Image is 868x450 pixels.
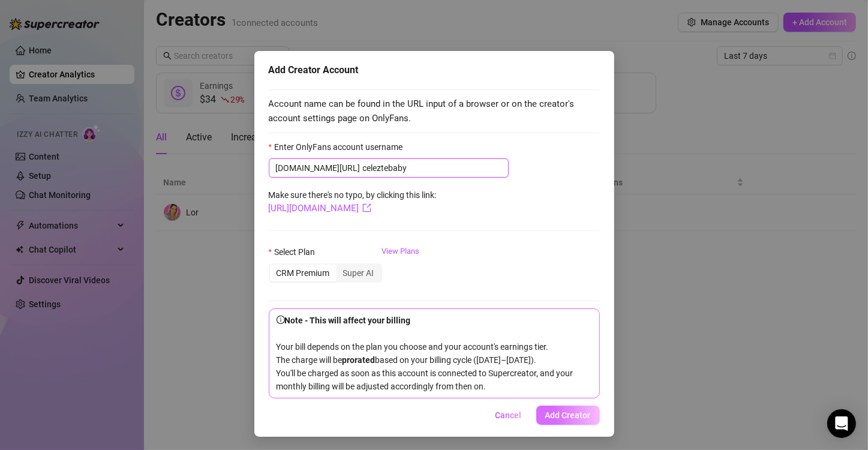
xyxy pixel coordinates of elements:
[536,406,600,425] button: Add Creator
[343,355,376,365] b: prorated
[486,406,531,425] button: Cancel
[269,263,382,283] div: segmented control
[269,203,371,214] a: [URL][DOMAIN_NAME]export
[362,203,371,212] span: export
[277,316,411,325] strong: Note - This will affect your billing
[277,316,285,324] span: info-circle
[382,245,420,293] a: View Plans
[269,245,323,259] label: Select Plan
[495,410,522,420] span: Cancel
[270,265,337,281] div: CRM Premium
[269,190,437,213] span: Make sure there's no typo, by clicking this link:
[545,410,591,420] span: Add Creator
[269,97,600,125] span: Account name can be found in the URL input of a browser or on the creator's account settings page...
[269,63,600,77] div: Add Creator Account
[827,409,856,438] div: Open Intercom Messenger
[276,161,361,175] span: [DOMAIN_NAME][URL]
[337,265,381,281] div: Super AI
[277,316,573,391] span: Your bill depends on the plan you choose and your account's earnings tier. The charge will be bas...
[269,140,410,154] label: Enter OnlyFans account username
[363,161,501,175] input: Enter OnlyFans account username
